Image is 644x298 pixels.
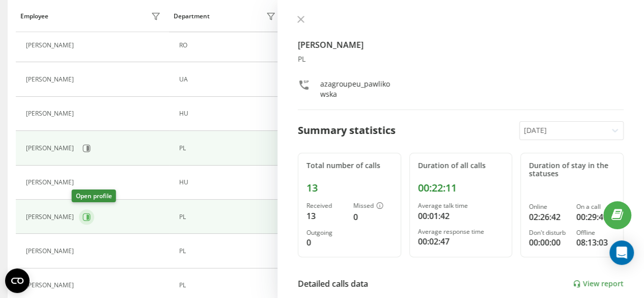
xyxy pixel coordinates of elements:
[298,39,624,51] h4: [PERSON_NAME]
[353,202,392,210] div: Missed
[174,13,210,20] div: Department
[5,268,30,293] button: Open CMP widget
[529,236,568,249] div: 00:00:00
[26,42,76,49] div: [PERSON_NAME]
[20,13,48,20] div: Employee
[418,235,504,248] div: 00:02:47
[576,229,615,236] div: Offline
[179,248,278,255] div: PL
[72,189,116,202] div: Open profile
[529,161,615,179] div: Duration of stay in the statuses
[26,282,76,289] div: [PERSON_NAME]
[298,123,396,138] div: Summary statistics
[418,210,504,222] div: 00:01:42
[26,145,76,152] div: [PERSON_NAME]
[179,42,278,49] div: RO
[418,161,504,170] div: Duration of all calls
[179,145,278,152] div: PL
[306,210,345,222] div: 13
[320,79,393,99] div: azagroupeu_pawlikowska
[26,248,76,255] div: [PERSON_NAME]
[418,228,504,235] div: Average response time
[26,179,76,186] div: [PERSON_NAME]
[529,211,568,223] div: 02:26:42
[573,280,624,288] a: View report
[529,229,568,236] div: Don't disturb
[26,76,76,83] div: [PERSON_NAME]
[576,211,615,223] div: 00:29:49
[576,236,615,249] div: 08:13:03
[306,161,393,170] div: Total number of calls
[298,55,624,64] div: PL
[306,229,345,236] div: Outgoing
[609,240,634,265] div: Open Intercom Messenger
[179,282,278,289] div: PL
[26,110,76,117] div: [PERSON_NAME]
[306,236,345,249] div: 0
[179,110,278,117] div: HU
[306,182,393,194] div: 13
[306,202,345,209] div: Received
[353,211,392,223] div: 0
[298,278,368,290] div: Detailed calls data
[576,203,615,210] div: On a call
[529,203,568,210] div: Online
[418,182,504,194] div: 00:22:11
[179,213,278,221] div: PL
[418,202,504,209] div: Average talk time
[179,179,278,186] div: HU
[179,76,278,83] div: UA
[26,213,76,221] div: [PERSON_NAME]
